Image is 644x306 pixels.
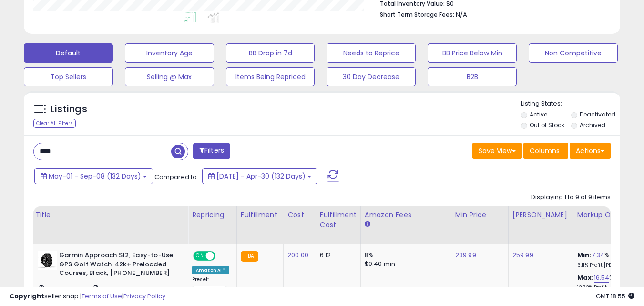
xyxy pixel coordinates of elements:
[10,292,44,301] strong: Copyright
[577,273,594,282] b: Max:
[154,172,198,181] span: Compared to:
[570,143,611,159] button: Actions
[24,67,113,86] button: Top Sellers
[192,266,229,274] div: Amazon AI *
[24,43,113,63] button: Default
[594,273,610,283] a: 16.54
[530,146,560,156] span: Columns
[33,119,76,128] div: Clear All Filters
[226,67,315,86] button: Items Being Repriced
[529,43,618,63] button: Non Competitive
[287,251,308,260] a: 200.00
[580,121,605,129] label: Archived
[592,251,605,260] a: 7.34
[320,251,353,260] div: 6.12
[192,276,229,298] div: Preset:
[123,292,165,301] a: Privacy Policy
[59,251,175,280] b: Garmin Approach S12, Easy-to-Use GPS Golf Watch, 42k+ Preloaded Courses, Black, [PHONE_NUMBER]
[456,10,467,19] span: N/A
[241,251,258,262] small: FBA
[214,252,229,260] span: OFF
[530,110,547,118] label: Active
[365,220,370,229] small: Amazon Fees.
[577,251,592,260] b: Min:
[455,210,504,220] div: Min Price
[365,251,444,260] div: 8%
[580,110,615,118] label: Deactivated
[125,67,214,86] button: Selling @ Max
[380,11,454,19] b: Short Term Storage Fees:
[226,43,315,63] button: BB Drop in 7d
[327,43,416,63] button: Needs to Reprice
[193,143,230,159] button: Filters
[523,143,568,159] button: Columns
[428,43,517,63] button: BB Price Below Min
[320,210,357,230] div: Fulfillment Cost
[34,168,153,184] button: May-01 - Sep-08 (132 Days)
[596,292,634,301] span: 2025-09-9 18:55 GMT
[51,103,87,116] h5: Listings
[530,121,564,129] label: Out of Stock
[472,143,522,159] button: Save View
[192,210,233,220] div: Repricing
[202,168,317,184] button: [DATE] - Apr-30 (132 Days)
[327,67,416,86] button: 30 Day Decrease
[216,171,306,181] span: [DATE] - Apr-30 (132 Days)
[38,251,57,270] img: 412Ai11yTwL._SL40_.jpg
[521,99,620,108] p: Listing States:
[82,292,122,301] a: Terms of Use
[512,210,569,220] div: [PERSON_NAME]
[125,43,214,63] button: Inventory Age
[428,67,517,86] button: B2B
[241,210,279,220] div: Fulfillment
[287,210,312,220] div: Cost
[49,171,141,181] span: May-01 - Sep-08 (132 Days)
[365,210,447,220] div: Amazon Fees
[512,251,533,260] a: 259.99
[10,292,165,301] div: seller snap | |
[455,251,476,260] a: 239.99
[365,260,444,268] div: $0.40 min
[531,193,611,202] div: Displaying 1 to 9 of 9 items
[194,252,206,260] span: ON
[35,210,184,220] div: Title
